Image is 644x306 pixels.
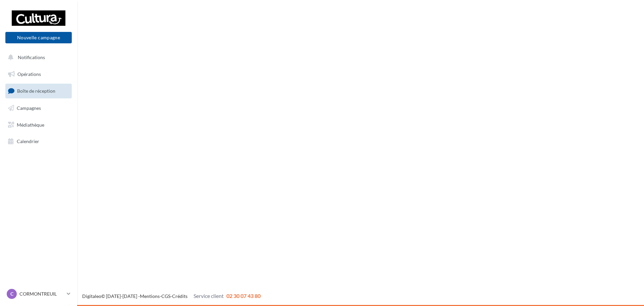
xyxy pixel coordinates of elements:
[17,138,39,144] span: Calendrier
[4,134,73,148] a: Calendrier
[17,122,44,127] span: Médiathèque
[4,118,73,132] a: Médiathèque
[4,67,73,81] a: Opérations
[17,105,41,111] span: Campagnes
[4,101,73,115] a: Campagnes
[82,293,261,299] span: © [DATE]-[DATE] - - -
[82,293,101,299] a: Digitaleo
[4,50,70,64] button: Notifications
[5,288,72,300] a: C CORMONTREUIL
[18,54,45,60] span: Notifications
[17,71,41,77] span: Opérations
[172,293,187,299] a: Crédits
[226,293,261,299] span: 02 30 07 43 80
[140,293,160,299] a: Mentions
[5,32,72,43] button: Nouvelle campagne
[10,291,13,297] span: C
[194,293,224,299] span: Service client
[17,88,55,94] span: Boîte de réception
[19,291,64,297] p: CORMONTREUIL
[4,84,73,98] a: Boîte de réception
[161,293,170,299] a: CGS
